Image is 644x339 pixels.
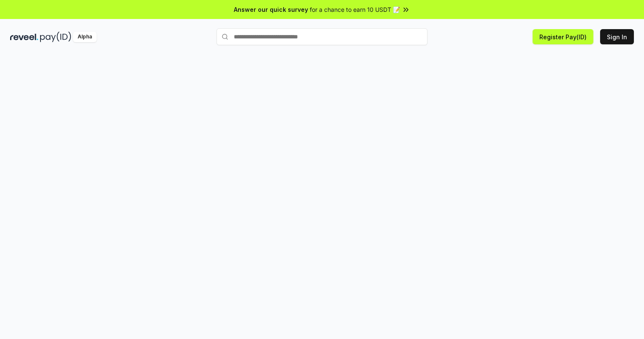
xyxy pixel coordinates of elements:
[533,29,593,44] button: Register Pay(ID)
[40,32,71,42] img: pay_id
[73,32,97,42] div: Alpha
[600,29,634,44] button: Sign In
[234,5,308,14] span: Answer our quick survey
[10,32,38,42] img: reveel_dark
[310,5,400,14] span: for a chance to earn 10 USDT 📝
